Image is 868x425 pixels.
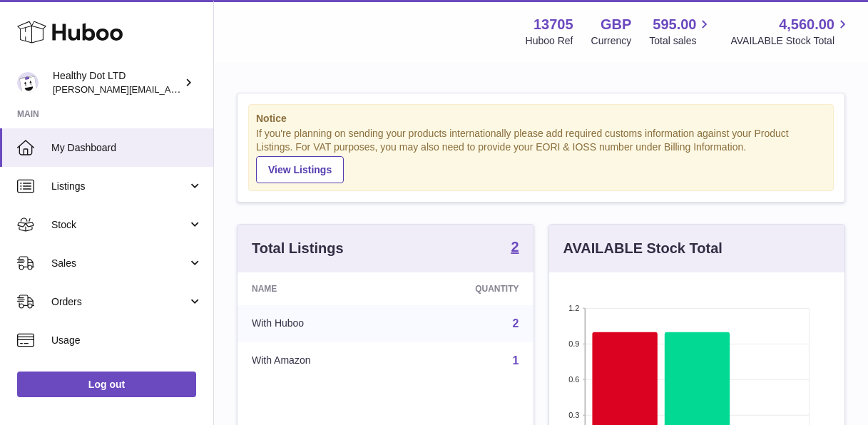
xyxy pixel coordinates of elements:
[568,339,579,348] text: 0.9
[653,15,696,34] span: 595.00
[649,34,713,48] span: Total sales
[591,34,632,48] div: Currency
[568,375,579,384] text: 0.6
[17,72,39,93] img: Dorothy@healthydot.com
[533,15,573,34] strong: 13705
[238,342,399,379] td: With Amazon
[568,411,579,419] text: 0.3
[53,69,181,96] div: Healthy Dot LTD
[526,34,573,48] div: Huboo Ref
[51,141,203,155] span: My Dashboard
[563,239,723,258] h3: AVAILABLE Stock Total
[51,180,188,193] span: Listings
[256,112,826,126] strong: Notice
[601,15,631,34] strong: GBP
[51,295,188,309] span: Orders
[511,240,519,254] strong: 2
[17,372,196,397] a: Log out
[53,83,286,95] span: [PERSON_NAME][EMAIL_ADDRESS][DOMAIN_NAME]
[252,239,344,258] h3: Total Listings
[649,15,713,48] a: 595.00 Total sales
[51,257,188,270] span: Sales
[51,218,188,232] span: Stock
[51,334,203,347] span: Usage
[779,15,834,34] span: 4,560.00
[513,317,519,329] a: 2
[730,15,851,48] a: 4,560.00 AVAILABLE Stock Total
[256,127,826,183] div: If you're planning on sending your products internationally please add required customs informati...
[513,354,519,367] a: 1
[730,34,851,48] span: AVAILABLE Stock Total
[399,272,533,305] th: Quantity
[256,156,344,183] a: View Listings
[511,240,519,257] a: 2
[238,305,399,342] td: With Huboo
[238,272,399,305] th: Name
[568,304,579,312] text: 1.2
